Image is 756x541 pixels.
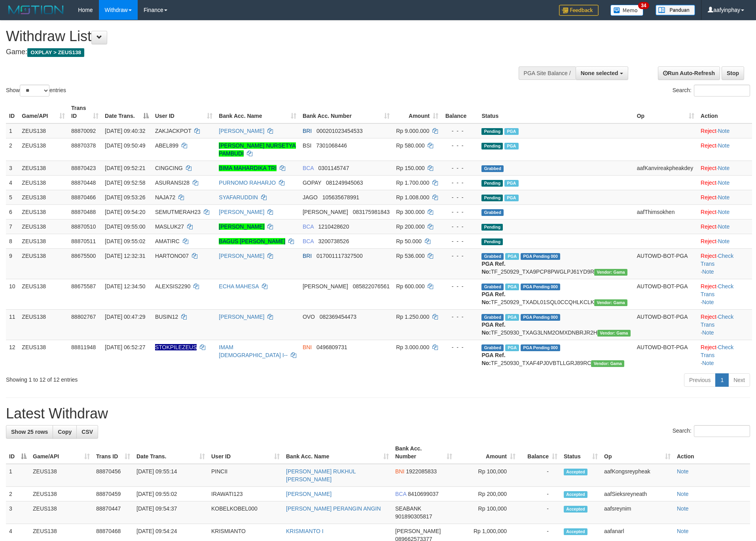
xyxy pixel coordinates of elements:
[219,194,258,201] a: SYAFARUDDIN
[701,283,733,297] a: Check Trans
[155,344,197,350] span: Nama rekening ada tanda titik/strip, harap diedit
[396,180,429,186] span: Rp 1.700.000
[634,309,697,340] td: AUTOWD-BOT-PGA
[718,238,730,244] a: Note
[208,501,283,524] td: KOBELKOBEL000
[219,209,264,215] a: [PERSON_NAME]
[576,66,628,80] button: None selected
[728,373,750,387] a: Next
[581,70,618,76] span: None selected
[677,505,689,512] a: Note
[559,5,599,16] img: Feedback.jpg
[677,528,689,534] a: Note
[481,344,504,351] span: Grabbed
[71,223,96,230] span: 88870510
[303,253,312,259] span: BRI
[6,487,30,501] td: 2
[102,101,152,123] th: Date Trans.: activate to sort column descending
[155,209,201,215] span: SEMUTMERAH23
[155,165,183,171] span: CINGCING
[445,142,475,149] div: - - -
[697,123,752,138] td: ·
[445,252,475,260] div: - - -
[155,283,191,289] span: ALEXSIS2290
[71,128,96,134] span: 88870092
[216,101,299,123] th: Bank Acc. Name: activate to sort column ascending
[481,195,503,201] span: Pending
[634,101,697,123] th: Op: activate to sort column ascending
[591,360,624,367] span: Vendor URL: https://trx31.1velocity.biz
[19,279,68,309] td: ZEUS138
[445,237,475,245] div: - - -
[396,238,422,244] span: Rp 50.000
[353,283,390,289] span: Copy 085822076561 to clipboard
[701,314,716,320] a: Reject
[634,204,697,219] td: aafThimsokhen
[208,487,283,501] td: IRAWATI123
[519,441,561,464] th: Balance: activate to sort column ascending
[303,238,314,244] span: BCA
[30,487,93,501] td: ZEUS138
[396,165,424,171] span: Rp 150.000
[697,234,752,248] td: ·
[6,85,66,96] label: Show entries
[634,279,697,309] td: AUTOWD-BOT-PGA
[481,284,504,290] span: Grabbed
[673,85,750,96] label: Search:
[19,234,68,248] td: ZEUS138
[561,441,601,464] th: Status: activate to sort column ascending
[701,142,716,149] a: Reject
[93,441,133,464] th: Trans ID: activate to sort column ascending
[697,190,752,204] td: ·
[504,128,518,135] span: Marked by aafanarl
[481,253,504,260] span: Grabbed
[701,180,716,186] a: Reject
[71,180,96,186] span: 88870448
[58,429,72,435] span: Copy
[445,223,475,231] div: - - -
[396,209,424,215] span: Rp 300.000
[19,175,68,190] td: ZEUS138
[6,101,19,123] th: ID
[105,128,145,134] span: [DATE] 09:40:32
[701,223,716,230] a: Reject
[505,253,519,260] span: Marked by aaftrukkakada
[718,180,730,186] a: Note
[155,314,178,320] span: BUSIN12
[445,343,475,351] div: - - -
[303,142,312,149] span: BSI
[658,66,720,80] a: Run Auto-Refresh
[303,180,321,186] span: GOPAY
[697,279,752,309] td: · ·
[353,209,390,215] span: Copy 083175981843 to clipboard
[71,344,96,350] span: 88811948
[71,194,96,201] span: 88870466
[594,299,627,306] span: Vendor URL: https://trx31.1velocity.biz
[701,314,733,328] a: Check Trans
[19,190,68,204] td: ZEUS138
[6,138,19,161] td: 2
[408,491,439,497] span: Copy 8410699037 to clipboard
[219,223,264,230] a: [PERSON_NAME]
[718,128,730,134] a: Note
[445,164,475,172] div: - - -
[133,441,208,464] th: Date Trans.: activate to sort column ascending
[481,128,503,135] span: Pending
[6,48,496,56] h4: Game:
[702,329,714,336] a: Note
[155,128,191,134] span: ZAKJACKPOT
[395,468,404,475] span: BNI
[6,204,19,219] td: 6
[303,283,348,289] span: [PERSON_NAME]
[6,501,30,524] td: 3
[634,340,697,370] td: AUTOWD-BOT-PGA
[11,429,48,435] span: Show 25 rows
[133,464,208,487] td: [DATE] 09:55:14
[303,223,314,230] span: BCA
[455,501,519,524] td: Rp 100,000
[6,219,19,234] td: 7
[316,253,363,259] span: Copy 017001117327500 to clipboard
[303,128,312,134] span: BRI
[283,441,392,464] th: Bank Acc. Name: activate to sort column ascending
[152,101,216,123] th: User ID: activate to sort column ascending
